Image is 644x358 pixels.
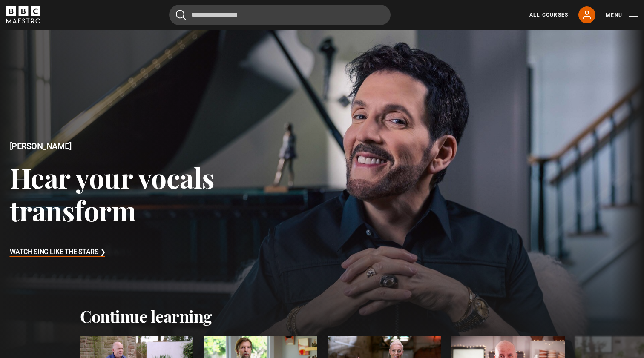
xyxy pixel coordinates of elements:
h2: Continue learning [80,306,564,326]
h2: [PERSON_NAME] [10,141,258,151]
button: Toggle navigation [606,11,638,20]
h3: Hear your vocals transform [10,161,258,227]
input: Search [169,5,391,25]
h3: Watch Sing Like the Stars ❯ [10,246,106,259]
svg: BBC Maestro [6,6,40,23]
button: Submit the search query [176,10,186,20]
a: All Courses [529,11,568,19]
